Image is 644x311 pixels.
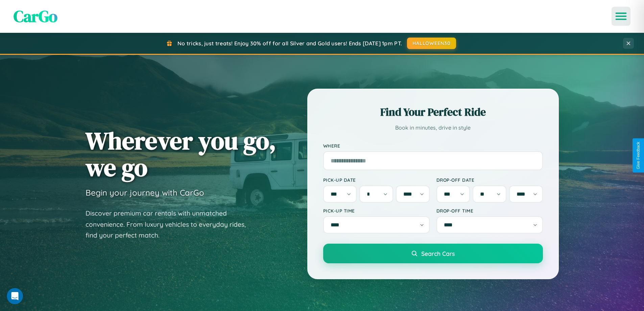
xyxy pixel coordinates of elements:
[407,38,456,49] button: HALLOWEEN30
[323,105,543,119] h2: Find Your Perfect Ride
[323,177,430,183] label: Pick-up Date
[612,7,630,26] button: Open menu
[86,187,204,198] h3: Begin your journey with CarGo
[436,177,543,183] label: Drop-off Date
[14,5,57,27] span: CarGo
[421,250,455,257] span: Search Cars
[323,143,543,149] label: Where
[86,208,255,241] p: Discover premium car rentals with unmatched convenience. From luxury vehicles to everyday rides, ...
[323,208,430,214] label: Pick-up Time
[323,123,543,133] p: Book in minutes, drive in style
[86,127,276,181] h1: Wherever you go, we go
[177,40,402,47] span: No tricks, just treats! Enjoy 30% off for all Silver and Gold users! Ends [DATE] 1pm PT.
[636,142,641,169] div: Give Feedback
[436,208,543,214] label: Drop-off Time
[323,244,543,263] button: Search Cars
[7,288,23,304] iframe: Intercom live chat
